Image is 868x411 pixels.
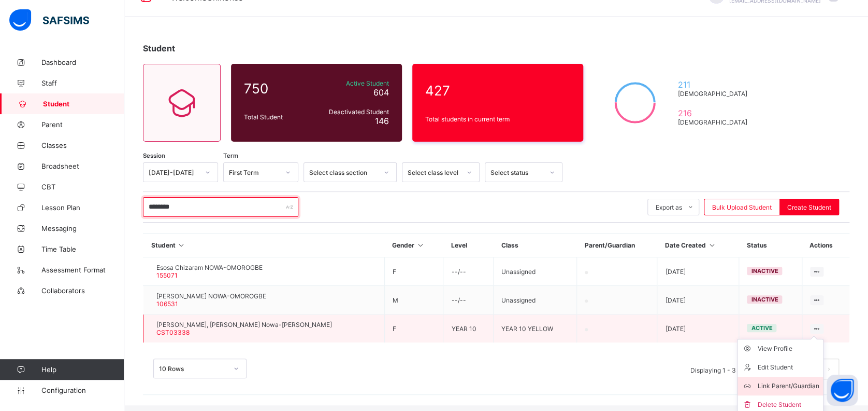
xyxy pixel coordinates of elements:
th: Actions [802,234,849,257]
span: Staff [41,79,124,87]
span: Student [143,43,175,53]
span: Classes [41,141,124,149]
span: Student [43,100,124,108]
span: Term [223,152,238,159]
i: Sort in Ascending Order [707,241,716,249]
td: Unassigned [494,257,577,286]
span: inactive [751,296,778,303]
th: Status [739,234,802,257]
td: F [384,257,443,286]
span: Help [41,365,124,374]
td: --/-- [443,286,494,314]
li: Displaying 1 - 3 out of 3 [683,359,768,379]
span: Collaborators [41,286,124,295]
span: Assessment Format [41,266,124,274]
th: Class [494,234,577,257]
span: [DEMOGRAPHIC_DATA] [677,90,751,98]
span: 146 [375,116,389,126]
button: Open asap [827,375,858,406]
th: Level [443,234,494,257]
span: 750 [244,80,310,97]
div: Select status [490,169,543,176]
div: [DATE]-[DATE] [149,169,199,176]
span: 427 [425,83,570,99]
th: Student [143,234,385,257]
span: [PERSON_NAME] NOWA-OMOROGBE [156,292,266,300]
td: [DATE] [657,257,739,286]
button: next page [818,359,839,379]
div: Delete Student [757,400,819,410]
i: Sort in Ascending Order [177,241,186,249]
span: 211 [677,79,751,90]
div: Select class section [309,169,378,176]
span: Deactivated Student [315,108,389,116]
span: 216 [677,108,751,118]
th: Parent/Guardian [576,234,657,257]
span: Lesson Plan [41,203,124,212]
span: Esosa Chizaram NOWA-OMOROGBE [156,264,263,271]
span: Active Student [315,79,389,87]
span: Export as [656,203,682,211]
span: CST03338 [156,328,190,336]
div: View Profile [757,344,819,354]
th: Gender [384,234,443,257]
div: Edit Student [757,362,819,373]
span: active [751,324,772,332]
span: 106531 [156,300,178,308]
span: Total students in current term [425,115,570,123]
span: Dashboard [41,58,124,66]
span: Broadsheet [41,162,124,170]
div: 10 Rows [159,365,227,373]
th: Date Created [657,234,739,257]
span: Bulk Upload Student [712,203,772,211]
span: CBT [41,183,124,191]
span: Messaging [41,224,124,232]
span: [DEMOGRAPHIC_DATA] [677,118,751,126]
div: Total Student [241,111,313,124]
span: Parent [41,120,124,129]
span: Create Student [787,203,831,211]
img: safsims [9,9,89,31]
td: F [384,314,443,343]
td: Unassigned [494,286,577,314]
td: [DATE] [657,286,739,314]
span: Configuration [41,386,124,394]
span: Session [143,152,165,159]
div: Select class level [408,169,460,176]
div: Link Parent/Guardian [757,381,819,391]
i: Sort in Ascending Order [416,241,425,249]
span: 604 [373,87,389,98]
li: 下一页 [818,359,839,379]
span: inactive [751,267,778,275]
td: M [384,286,443,314]
span: [PERSON_NAME], [PERSON_NAME] Nowa-[PERSON_NAME] [156,321,332,328]
td: --/-- [443,257,494,286]
td: YEAR 10 YELLOW [494,314,577,343]
span: Time Table [41,245,124,253]
td: YEAR 10 [443,314,494,343]
span: 155071 [156,271,178,279]
div: First Term [229,169,279,176]
td: [DATE] [657,314,739,343]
